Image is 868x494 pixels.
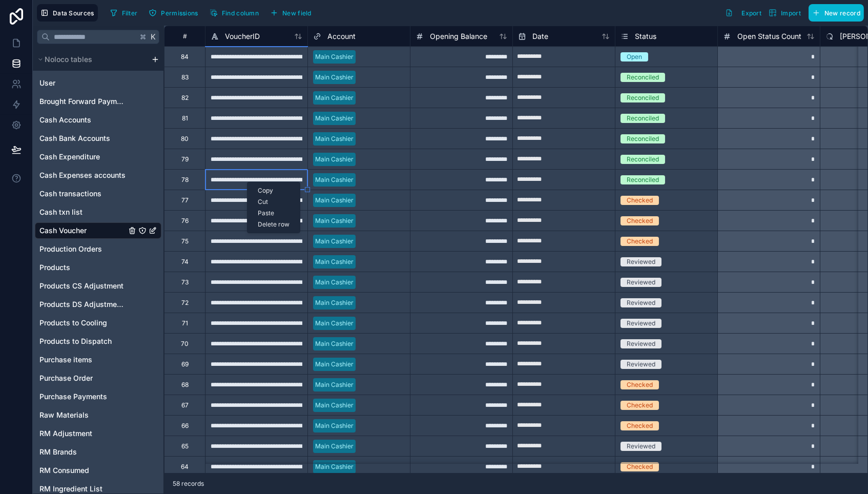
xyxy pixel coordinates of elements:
[627,401,653,410] div: Checked
[804,4,864,22] a: New record
[172,32,197,40] div: #
[627,462,653,471] div: Checked
[721,4,765,22] button: Export
[315,319,354,328] div: Main Cashier
[181,176,189,184] div: 78
[315,237,354,246] div: Main Cashier
[627,73,659,82] div: Reconciled
[315,114,354,123] div: Main Cashier
[627,319,655,328] div: Reviewed
[315,380,354,389] div: Main Cashier
[627,114,659,123] div: Reconciled
[181,217,189,225] div: 76
[809,4,864,22] button: New record
[173,480,204,488] span: 58 records
[150,33,157,40] span: K
[182,319,188,327] div: 71
[315,216,354,225] div: Main Cashier
[315,462,354,471] div: Main Cashier
[247,208,300,219] div: Paste
[181,135,189,143] div: 80
[627,52,642,61] div: Open
[145,5,201,20] button: Permissions
[315,360,354,369] div: Main Cashier
[627,421,653,430] div: Checked
[182,114,188,122] div: 81
[315,196,354,205] div: Main Cashier
[741,9,761,17] span: Export
[627,237,653,246] div: Checked
[181,258,189,266] div: 74
[122,9,138,17] span: Filter
[181,155,189,163] div: 79
[327,31,356,42] span: Account
[315,134,354,143] div: Main Cashier
[181,196,189,204] div: 77
[181,401,189,409] div: 67
[627,93,659,102] div: Reconciled
[145,5,205,20] a: Permissions
[181,381,189,389] div: 68
[824,9,860,17] span: New record
[315,442,354,451] div: Main Cashier
[627,155,659,164] div: Reconciled
[315,298,354,307] div: Main Cashier
[247,219,300,230] div: Delete row
[282,9,312,17] span: New field
[315,73,354,82] div: Main Cashier
[430,31,487,42] span: Opening Balance
[315,175,354,184] div: Main Cashier
[181,422,189,430] div: 66
[106,5,141,20] button: Filter
[181,73,189,81] div: 83
[765,4,804,22] button: Import
[627,175,659,184] div: Reconciled
[181,278,189,286] div: 73
[627,298,655,307] div: Reviewed
[206,5,262,20] button: Find column
[161,9,198,17] span: Permissions
[247,196,300,208] div: Cut
[627,134,659,143] div: Reconciled
[181,340,189,348] div: 70
[37,4,98,22] button: Data Sources
[315,155,354,164] div: Main Cashier
[181,94,189,102] div: 82
[315,339,354,348] div: Main Cashier
[627,257,655,266] div: Reviewed
[247,185,300,196] div: Copy
[181,237,189,245] div: 75
[635,31,656,42] span: Status
[315,93,354,102] div: Main Cashier
[737,31,801,42] span: Open Status Count
[181,53,189,61] div: 84
[781,9,801,17] span: Import
[627,380,653,389] div: Checked
[315,421,354,430] div: Main Cashier
[627,216,653,225] div: Checked
[53,9,94,17] span: Data Sources
[181,360,189,368] div: 69
[315,278,354,287] div: Main Cashier
[627,339,655,348] div: Reviewed
[627,278,655,287] div: Reviewed
[225,31,260,42] span: VoucherID
[532,31,548,42] span: Date
[627,442,655,451] div: Reviewed
[315,401,354,410] div: Main Cashier
[181,442,189,450] div: 65
[315,257,354,266] div: Main Cashier
[222,9,259,17] span: Find column
[266,5,315,20] button: New field
[315,52,354,61] div: Main Cashier
[627,360,655,369] div: Reviewed
[181,463,189,471] div: 64
[181,299,189,307] div: 72
[627,196,653,205] div: Checked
